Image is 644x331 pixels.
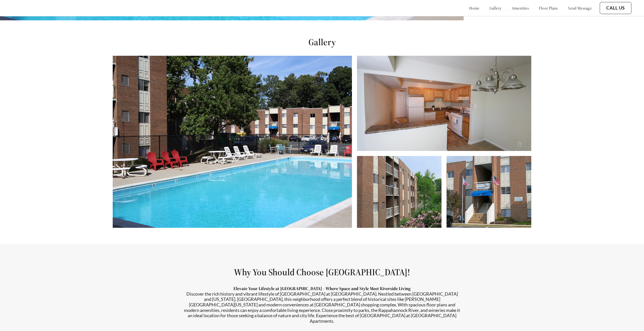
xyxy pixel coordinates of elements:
a: gallery [490,6,502,11]
a: send message [568,6,592,11]
a: home [469,6,479,11]
img: Carousel image 1 [113,56,352,228]
p: Elevate Your Lifestyle at [GEOGRAPHIC_DATA] - Where Space and Style Meet Riverside Living [184,286,460,291]
img: Carousel image 2 [357,56,531,151]
a: Call Us [606,5,625,11]
a: amenities [512,6,529,11]
h1: Why You Should Choose [GEOGRAPHIC_DATA]! [12,266,632,278]
img: Carousel image 4 [447,156,531,228]
p: Discover the rich history and vibrant lifestyle of [GEOGRAPHIC_DATA] at [GEOGRAPHIC_DATA]. Nestle... [184,291,460,324]
button: Call Us [600,2,631,14]
a: floor plans [539,6,558,11]
img: Carousel image 3 [357,156,442,228]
